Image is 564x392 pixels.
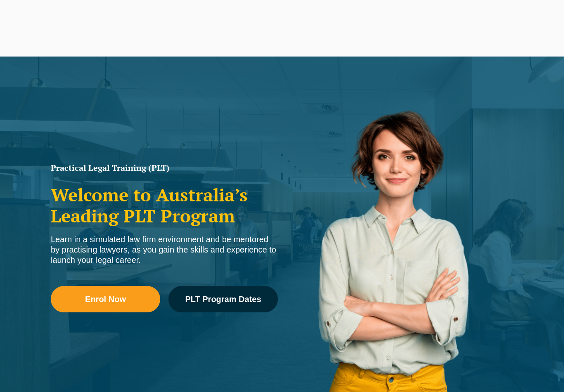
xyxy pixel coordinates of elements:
[168,286,278,312] a: PLT Program Dates
[185,295,261,303] span: PLT Program Dates
[51,164,278,172] h1: Practical Legal Training (PLT)
[51,286,160,312] a: Enrol Now
[51,184,278,226] h2: Welcome to Australia’s Leading PLT Program
[85,295,126,303] span: Enrol Now
[51,234,278,265] div: Learn in a simulated law firm environment and be mentored by practising lawyers, as you gain the ...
